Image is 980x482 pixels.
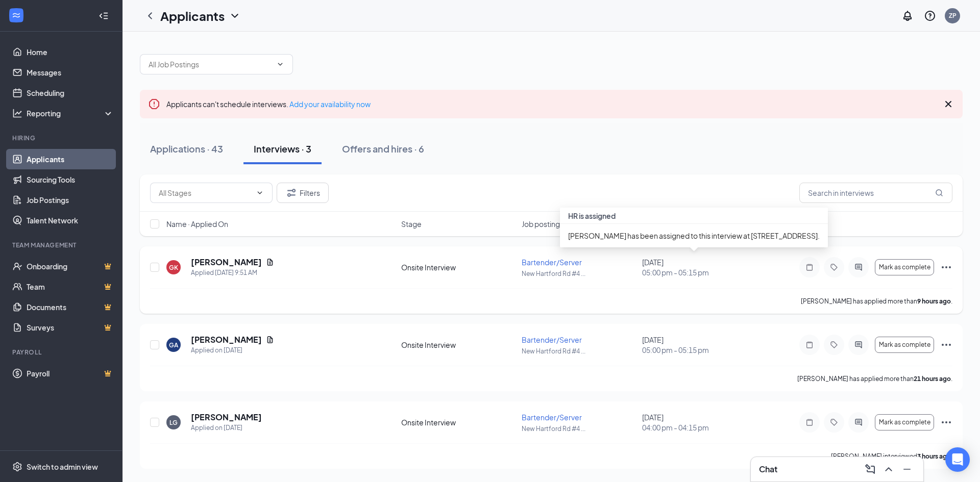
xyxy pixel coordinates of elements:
[883,463,895,475] svg: ChevronUp
[150,142,223,155] div: Applications · 43
[899,461,915,477] button: Minimize
[27,276,114,297] a: TeamCrown
[191,423,262,433] div: Applied on [DATE]
[924,10,936,22] svg: QuestionInfo
[27,169,114,190] a: Sourcing Tools
[191,334,262,345] h5: [PERSON_NAME]
[914,375,951,383] b: 21 hours ago
[797,374,952,383] p: [PERSON_NAME] has applied more than .
[828,418,840,426] svg: Tag
[27,256,114,276] a: OnboardingCrown
[642,257,756,277] div: [DATE]
[568,211,616,220] span: HR is assigned
[949,11,957,20] div: ZP
[27,462,98,472] div: Switch to admin view
[901,10,914,22] svg: Notifications
[940,416,952,428] svg: Ellipses
[522,413,582,422] span: Bartender/Server
[27,62,114,83] a: Messages
[879,419,930,426] span: Mark as complete
[191,345,274,356] div: Applied on [DATE]
[12,134,112,142] div: Hiring
[11,10,21,20] svg: WorkstreamLogo
[917,297,951,305] b: 9 hours ago
[144,10,156,22] svg: ChevronLeft
[642,345,756,355] span: 05:00 pm - 05:15 pm
[401,417,516,427] div: Onsite Interview
[159,187,252,198] input: All Stages
[149,59,272,70] input: All Job Postings
[852,341,865,349] svg: ActiveChat
[940,339,952,351] svg: Ellipses
[879,341,930,348] span: Mark as complete
[875,337,934,353] button: Mark as complete
[277,183,329,203] button: Filter Filters
[875,414,934,430] button: Mark as complete
[99,11,109,21] svg: Collapse
[828,263,840,271] svg: Tag
[27,317,114,338] a: SurveysCrown
[759,464,777,475] h3: Chat
[852,418,865,426] svg: ActiveChat
[166,219,228,229] span: Name · Applied On
[148,98,160,110] svg: Error
[917,452,951,460] b: 3 hours ago
[27,363,114,384] a: PayrollCrown
[12,348,112,357] div: Payroll
[27,190,114,210] a: Job Postings
[522,219,560,229] span: Job posting
[27,297,114,317] a: DocumentsCrown
[12,241,112,249] div: Team Management
[169,418,178,427] div: LG
[935,189,943,197] svg: MagnifyingGlass
[940,261,952,273] svg: Ellipses
[169,341,178,349] div: GA
[942,98,954,110] svg: Cross
[803,263,816,271] svg: Note
[27,108,114,118] div: Reporting
[191,257,262,268] h5: [PERSON_NAME]
[160,7,225,24] h1: Applicants
[401,219,422,229] span: Stage
[169,263,178,272] div: GK
[875,259,934,275] button: Mark as complete
[852,263,865,271] svg: ActiveChat
[256,189,264,197] svg: ChevronDown
[266,336,274,344] svg: Document
[831,452,952,461] p: [PERSON_NAME] interviewed .
[401,340,516,350] div: Onsite Interview
[285,187,298,199] svg: Filter
[522,335,582,344] span: Bartender/Server
[862,461,878,477] button: ComposeMessage
[879,264,930,271] span: Mark as complete
[642,412,756,433] div: [DATE]
[266,258,274,266] svg: Document
[642,335,756,355] div: [DATE]
[522,347,636,356] p: New Hartford Rd #4 ...
[27,83,114,103] a: Scheduling
[342,142,424,155] div: Offers and hires · 6
[289,99,371,109] a: Add your availability now
[27,210,114,231] a: Talent Network
[568,231,820,240] span: [PERSON_NAME] has been assigned to this interview at [STREET_ADDRESS].
[642,267,756,277] span: 05:00 pm - 05:15 pm
[803,418,816,426] svg: Note
[401,262,516,272] div: Onsite Interview
[945,447,970,472] div: Open Intercom Messenger
[522,269,636,278] p: New Hartford Rd #4 ...
[27,42,114,62] a: Home
[522,424,636,433] p: New Hartford Rd #4 ...
[191,412,262,423] h5: [PERSON_NAME]
[901,463,913,475] svg: Minimize
[799,183,952,203] input: Search in interviews
[880,461,897,477] button: ChevronUp
[801,297,952,306] p: [PERSON_NAME] has applied more than .
[12,108,22,118] svg: Analysis
[12,462,22,472] svg: Settings
[522,258,582,267] span: Bartender/Server
[254,142,311,155] div: Interviews · 3
[27,149,114,169] a: Applicants
[276,60,284,68] svg: ChevronDown
[642,422,756,433] span: 04:00 pm - 04:15 pm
